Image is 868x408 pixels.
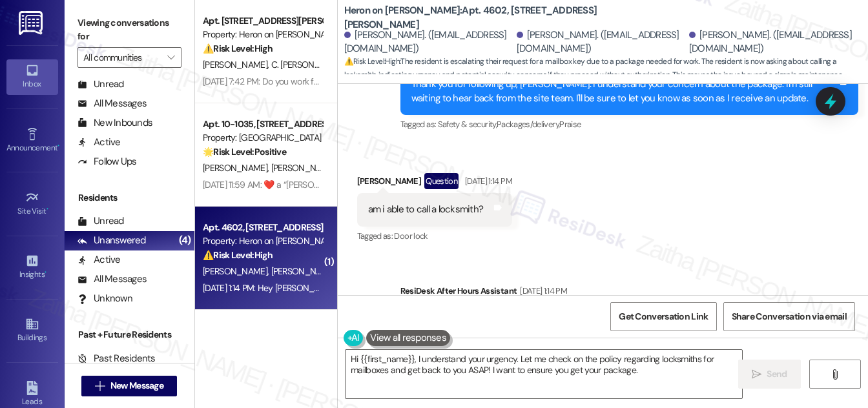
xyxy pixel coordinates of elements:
[83,47,161,68] input: All communities
[752,369,761,380] i: 
[723,302,855,331] button: Share Conversation via email
[344,28,513,56] div: [PERSON_NAME]. ([EMAIL_ADDRESS][DOMAIN_NAME])
[176,230,194,250] div: (4)
[77,136,121,149] div: Active
[517,284,567,298] div: [DATE] 1:14 PM
[203,316,322,329] div: Apt. [STREET_ADDRESS][PERSON_NAME]
[400,115,858,134] div: Tagged as:
[203,249,273,261] strong: ⚠️ Risk Level: High
[77,352,156,365] div: Past Residents
[394,230,428,241] span: Door lock
[271,162,335,174] span: [PERSON_NAME]
[203,28,322,41] div: Property: Heron on [PERSON_NAME]
[344,4,603,32] b: Heron on [PERSON_NAME]: Apt. 4602, [STREET_ADDRESS][PERSON_NAME]
[65,328,194,342] div: Past + Future Residents
[400,284,858,302] div: ResiDesk After Hours Assistant
[203,43,273,54] strong: ⚠️ Risk Level: High
[344,55,868,96] span: : The resident is escalating their request for a mailbox key due to a package needed for work. Th...
[424,173,459,189] div: Question
[517,28,686,56] div: [PERSON_NAME]. ([EMAIL_ADDRESS][DOMAIN_NAME])
[271,59,348,70] span: C. [PERSON_NAME]
[167,52,174,63] i: 
[732,310,847,323] span: Share Conversation via email
[45,268,46,277] span: •
[610,302,716,331] button: Get Conversation Link
[6,59,58,94] a: Inbox
[77,116,152,130] div: New Inbounds
[19,11,45,35] img: ResiDesk Logo
[203,131,322,145] div: Property: [GEOGRAPHIC_DATA]
[6,187,58,221] a: Site Visit •
[6,313,58,348] a: Buildings
[357,173,512,194] div: [PERSON_NAME]
[619,310,708,323] span: Get Conversation Link
[6,250,58,285] a: Insights •
[203,76,457,87] div: [DATE] 7:42 PM: Do you work for [MEDICAL_DATA][DOMAIN_NAME]?
[830,369,840,380] i: 
[81,376,177,396] button: New Message
[110,379,163,393] span: New Message
[738,360,801,389] button: Send
[77,272,147,286] div: All Messages
[559,119,581,130] span: Praise
[77,13,181,47] label: Viewing conversations for
[203,146,286,158] strong: 🌟 Risk Level: Positive
[77,214,124,228] div: Unread
[77,234,146,247] div: Unanswered
[77,253,121,267] div: Active
[497,119,559,130] span: Packages/delivery ,
[57,141,59,150] span: •
[203,59,271,70] span: [PERSON_NAME]
[65,191,194,205] div: Residents
[46,205,48,214] span: •
[462,174,512,188] div: [DATE] 1:14 PM
[346,350,742,398] textarea: Hi {{first_name}}, I understand your urgency. Let me check on the policy regarding locksmiths for...
[368,203,484,216] div: am i able to call a locksmith?
[689,28,858,56] div: [PERSON_NAME]. ([EMAIL_ADDRESS][DOMAIN_NAME])
[344,56,400,66] strong: ⚠️ Risk Level: High
[95,381,105,391] i: 
[271,265,339,277] span: [PERSON_NAME]
[77,155,137,168] div: Follow Ups
[438,119,497,130] span: Safety & security ,
[203,265,271,277] span: [PERSON_NAME]
[203,117,322,131] div: Apt. 10-1035, [STREET_ADDRESS]
[77,97,147,110] div: All Messages
[203,221,322,234] div: Apt. 4602, [STREET_ADDRESS][PERSON_NAME]
[203,162,271,174] span: [PERSON_NAME]
[411,77,838,105] div: Thank you for following up, [PERSON_NAME]. I understand your concern about the package. I'm still...
[357,227,512,245] div: Tagged as:
[77,292,132,305] div: Unknown
[77,77,124,91] div: Unread
[203,14,322,28] div: Apt. [STREET_ADDRESS][PERSON_NAME]
[767,367,787,381] span: Send
[203,234,322,248] div: Property: Heron on [PERSON_NAME]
